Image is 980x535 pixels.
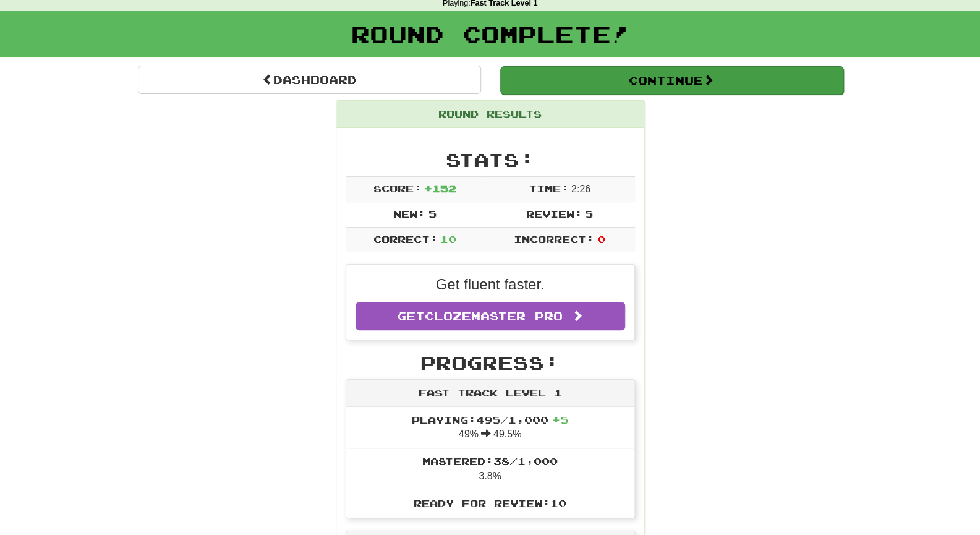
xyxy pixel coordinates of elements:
span: 10 [440,233,456,245]
span: Review: [526,208,582,220]
h2: Stats: [346,150,635,170]
span: + 5 [552,414,568,426]
div: Fast Track Level 1 [346,380,634,407]
span: Playing: 495 / 1,000 [412,414,568,426]
span: Score: [373,182,421,194]
span: 5 [428,208,436,220]
button: Continue [500,66,843,95]
span: Clozemaster Pro [425,309,563,323]
div: Round Results [336,101,644,128]
span: 5 [585,208,593,220]
span: Mastered: 38 / 1,000 [422,455,558,467]
a: GetClozemaster Pro [356,302,625,330]
span: + 152 [424,182,456,194]
span: Ready for Review: 10 [414,497,566,509]
a: Dashboard [138,66,481,94]
span: 2 : 26 [571,184,590,194]
span: Correct: [373,233,437,245]
span: Incorrect: [514,233,594,245]
span: Time: [528,182,568,194]
span: New: [393,208,425,220]
h2: Progress: [346,353,635,373]
span: 0 [597,233,605,245]
p: Get fluent faster. [356,274,625,295]
li: 49% 49.5% [346,407,634,449]
h1: Round Complete! [4,22,976,46]
li: 3.8% [346,448,634,490]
